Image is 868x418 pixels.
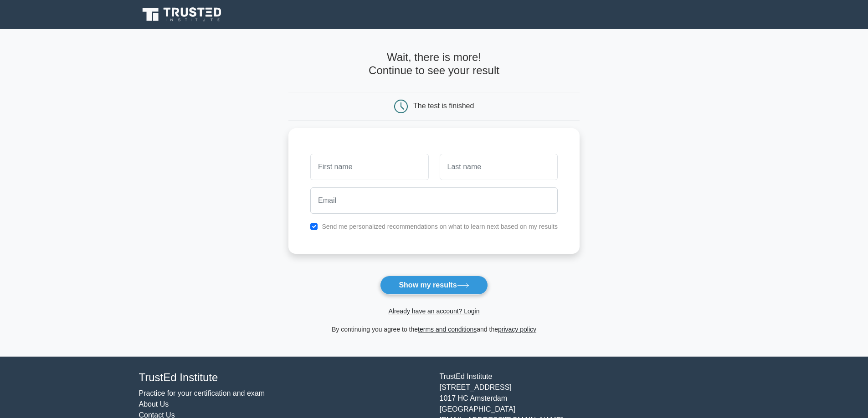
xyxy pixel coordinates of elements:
a: privacy policy [498,326,536,333]
input: Last name [440,154,558,180]
a: terms and conditions [418,326,477,333]
a: About Us [139,400,169,408]
a: Already have an account? Login [388,307,479,315]
a: Practice for your certification and exam [139,389,265,397]
div: By continuing you agree to the and the [283,324,585,335]
h4: Wait, there is more! Continue to see your result [288,51,580,77]
h4: TrustEd Institute [139,371,429,384]
label: Send me personalized recommendations on what to learn next based on my results [322,223,558,230]
input: First name [310,154,428,180]
button: Show my results [380,276,488,295]
input: Email [310,187,558,214]
div: The test is finished [413,102,474,110]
